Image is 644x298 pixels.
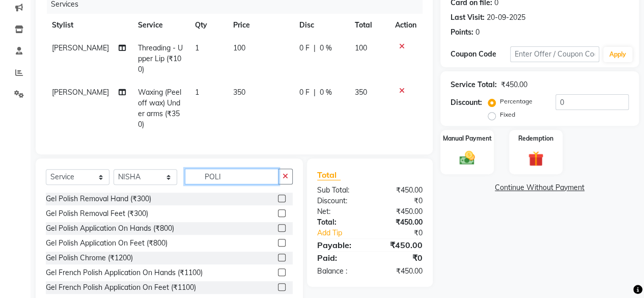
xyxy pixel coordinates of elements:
[510,46,599,62] input: Enter Offer / Coupon Code
[310,206,370,217] div: Net:
[293,14,348,37] th: Disc
[314,43,316,53] span: |
[138,43,183,74] span: Threading - Upper Lip (₹100)
[233,88,245,97] span: 350
[320,87,332,98] span: 0 %
[195,43,199,52] span: 1
[370,239,430,251] div: ₹450.00
[501,79,527,90] div: ₹450.00
[475,27,480,38] div: 0
[370,185,430,196] div: ₹450.00
[603,47,632,62] button: Apply
[52,88,109,97] span: [PERSON_NAME]
[370,206,430,217] div: ₹450.00
[317,170,341,180] span: Total
[500,110,515,119] label: Fixed
[500,97,533,106] label: Percentage
[310,228,380,238] a: Add Tip
[389,14,423,37] th: Action
[354,43,367,52] span: 100
[138,88,181,129] span: Waxing (Peel off wax) Under arms (₹350)
[46,253,133,263] div: Gel Polish Chrome (₹1200)
[370,252,430,264] div: ₹0
[299,87,310,98] span: 0 F
[310,252,370,264] div: Paid:
[310,185,370,196] div: Sub Total:
[46,194,151,204] div: Gel Polish Removal Hand (₹300)
[451,79,497,90] div: Service Total:
[518,134,553,143] label: Redemption
[310,239,370,251] div: Payable:
[227,14,293,37] th: Price
[523,149,548,168] img: _gift.svg
[443,134,492,143] label: Manual Payment
[451,27,473,38] div: Points:
[451,97,482,108] div: Discount:
[348,14,389,37] th: Total
[46,282,196,293] div: Gel French Polish Application On Feet (₹1100)
[46,223,174,234] div: Gel Polish Application On Hands (₹800)
[370,266,430,277] div: ₹450.00
[455,149,480,167] img: _cash.svg
[487,12,525,23] div: 20-09-2025
[451,49,510,60] div: Coupon Code
[451,12,485,23] div: Last Visit:
[310,266,370,277] div: Balance :
[299,43,310,53] span: 0 F
[310,217,370,228] div: Total:
[442,182,637,193] a: Continue Without Payment
[46,14,132,37] th: Stylist
[233,43,245,52] span: 100
[132,14,189,37] th: Service
[380,228,430,238] div: ₹0
[46,238,167,249] div: Gel Polish Application On Feet (₹800)
[46,208,148,219] div: Gel Polish Removal Feet (₹300)
[370,196,430,206] div: ₹0
[195,88,199,97] span: 1
[310,196,370,206] div: Discount:
[320,43,332,53] span: 0 %
[370,217,430,228] div: ₹450.00
[46,267,203,278] div: Gel French Polish Application On Hands (₹1100)
[354,88,367,97] span: 350
[314,87,316,98] span: |
[52,43,109,52] span: [PERSON_NAME]
[185,169,278,184] input: Search or Scan
[189,14,227,37] th: Qty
